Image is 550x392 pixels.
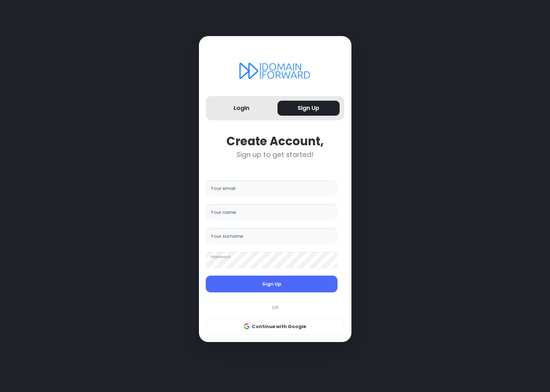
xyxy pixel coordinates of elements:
[202,304,348,311] div: OR
[206,134,344,148] div: Create Account,
[206,318,344,335] button: Continue with Google
[206,276,337,293] button: Sign Up
[277,101,340,116] button: Sign Up
[206,151,344,159] div: Sign up to get started!
[210,101,273,116] button: Login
